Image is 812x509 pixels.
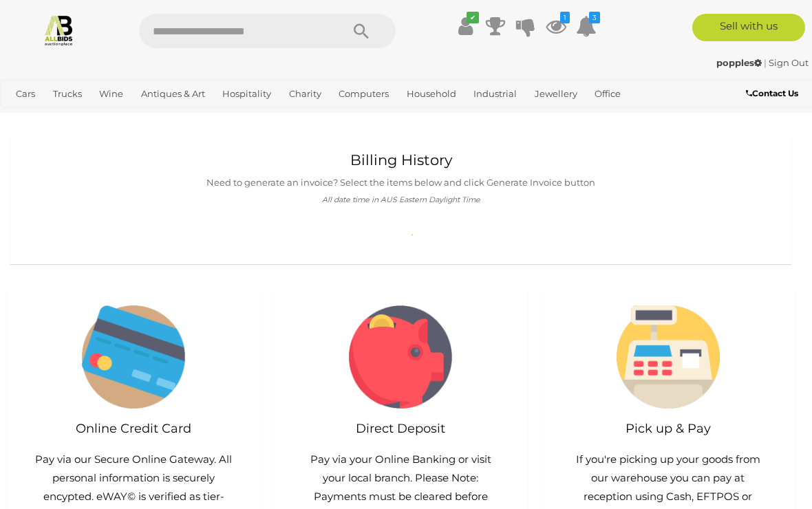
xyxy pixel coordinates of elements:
[555,422,781,436] h2: Pick up & Pay
[349,305,452,409] img: direct-deposit-icon.png
[589,83,626,105] a: Office
[21,422,246,436] h2: Online Credit Card
[284,83,327,105] a: Charity
[43,14,75,46] img: Allbids.com.au
[468,83,522,105] a: Industrial
[589,12,600,23] i: 3
[217,83,277,105] a: Hospitality
[401,83,462,105] a: Household
[764,57,767,68] span: |
[82,305,185,409] img: payment-questions.png
[617,305,720,409] img: pick-up-and-pay-icon.png
[455,14,476,39] a: ✔
[322,195,480,204] i: All date time in AUS Eastern Daylight Time
[716,57,762,68] strong: popples
[10,83,41,105] a: Cars
[28,175,773,191] p: Need to generate an invoice? Select the items below and click Generate Invoice button
[576,14,597,39] a: 3
[769,57,809,68] a: Sign Out
[94,83,129,105] a: Wine
[546,14,566,39] a: 1
[10,105,50,128] a: Sports
[467,12,479,23] i: ✔
[47,83,87,105] a: Trucks
[560,12,570,23] i: 1
[746,88,798,98] b: Contact Us
[529,83,583,105] a: Jewellery
[746,86,802,101] a: Contact Us
[327,14,396,48] button: Search
[288,422,513,436] h2: Direct Deposit
[333,83,394,105] a: Computers
[136,83,211,105] a: Antiques & Art
[692,14,805,41] a: Sell with us
[716,57,764,68] a: popples
[56,105,165,128] a: [GEOGRAPHIC_DATA]
[28,152,773,168] h1: Billing History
